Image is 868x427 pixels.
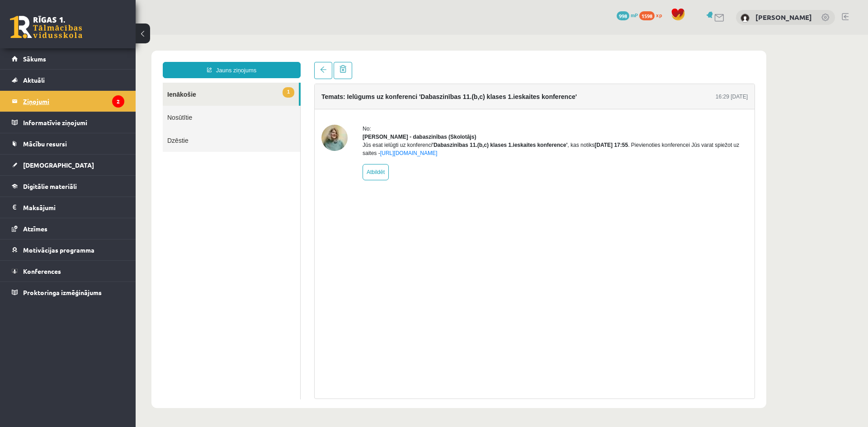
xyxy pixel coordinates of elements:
a: Konferences [12,261,124,282]
a: Dzēstie [27,94,165,117]
span: Motivācijas programma [23,246,94,254]
span: Aktuāli [23,76,45,84]
span: 998 [617,11,629,20]
div: Jūs esat ielūgti uz konferenci , kas notiks . Pievienoties konferencei Jūs varat spiežot uz saites - [227,106,612,122]
span: 1 [147,52,159,63]
strong: [PERSON_NAME] - dabaszinības (Skolotājs) [227,99,340,105]
a: Rīgas 1. Tālmācības vidusskola [10,16,82,38]
span: 1598 [639,11,655,20]
legend: Maksājumi [23,197,124,218]
h4: Temats: Ielūgums uz konferenci 'Dabaszinības 11.(b,c) klases 1.ieskaites konference' [186,58,441,66]
span: Proktoringa izmēģinājums [23,288,102,296]
a: Maksājumi [12,197,124,218]
div: 16:29 [DATE] [580,58,612,66]
a: Aktuāli [12,70,124,90]
a: Proktoringa izmēģinājums [12,282,124,303]
span: xp [656,11,662,19]
span: [DEMOGRAPHIC_DATA] [23,161,94,169]
a: [URL][DOMAIN_NAME] [245,115,302,122]
a: [PERSON_NAME] [755,13,812,22]
a: Atbildēt [227,129,253,145]
a: Motivācijas programma [12,239,124,260]
a: Informatīvie ziņojumi [12,112,124,133]
a: Mācību resursi [12,133,124,154]
a: Ziņojumi2 [12,91,124,112]
span: Digitālie materiāli [23,182,77,190]
span: mP [631,11,638,19]
b: 'Dabaszinības 11.(b,c) klases 1.ieskaites konference' [297,107,432,113]
a: Sākums [12,48,124,69]
div: No: [227,90,612,98]
i: 2 [112,95,124,108]
span: Konferences [23,267,61,275]
span: Mācību resursi [23,140,67,148]
b: [DATE] 17:55 [459,107,492,113]
legend: Informatīvie ziņojumi [23,112,124,133]
img: Sanita Baumane - dabaszinības [186,90,212,116]
a: Digitālie materiāli [12,176,124,197]
span: Sākums [23,55,46,63]
img: Samanta Ābele [741,14,750,23]
span: Atzīmes [23,225,47,233]
a: Nosūtītie [27,71,165,94]
a: 998 mP [617,11,638,19]
a: [DEMOGRAPHIC_DATA] [12,155,124,175]
a: 1Ienākošie [27,48,163,71]
a: 1598 xp [639,11,666,19]
a: Atzīmes [12,218,124,239]
a: Jauns ziņojums [27,27,165,43]
legend: Ziņojumi [23,91,124,112]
